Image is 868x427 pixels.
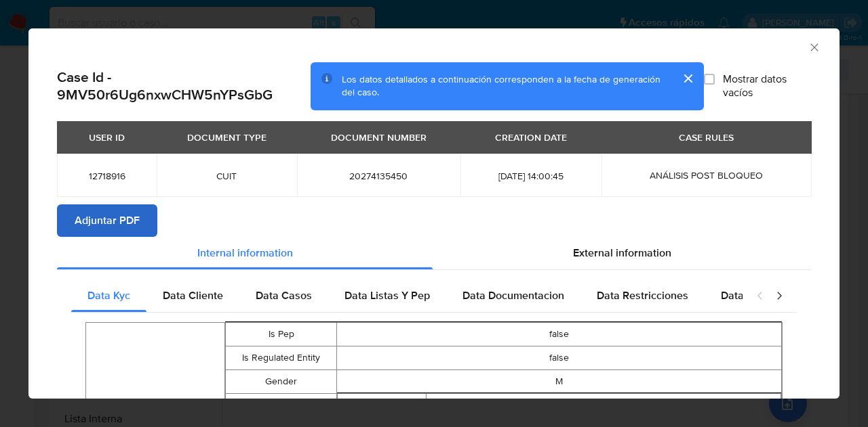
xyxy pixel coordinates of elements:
span: External information [573,245,671,261]
span: 12718916 [73,170,140,182]
span: Data Kyc [87,288,130,303]
span: Data Publicaciones [721,288,814,303]
div: Detailed internal info [71,279,743,312]
td: Address [338,393,427,417]
button: Cerrar ventana [808,41,820,53]
td: Is Regulated Entity [226,346,337,369]
td: Email [226,393,337,418]
span: Data Restricciones [597,288,688,303]
div: closure-recommendation-modal [28,28,840,399]
div: DOCUMENT TYPE [179,126,275,149]
span: ANÁLISIS POST BLOQUEO [650,168,763,182]
span: Data Casos [256,288,312,303]
div: CREATION DATE [487,126,575,149]
span: Adjuntar PDF [75,206,140,235]
button: Adjuntar PDF [57,204,157,237]
span: Data Listas Y Pep [344,288,430,303]
div: Detailed info [57,237,811,269]
div: USER ID [81,126,133,149]
span: Data Documentacion [462,288,564,303]
span: Internal information [197,245,293,261]
span: 20274135450 [313,170,444,182]
button: cerrar [671,62,704,95]
span: Data Cliente [163,288,223,303]
td: Gender [226,369,337,393]
span: Los datos detallados a continuación corresponden a la fecha de generación del caso. [342,72,660,99]
h2: Case Id - 9MV50r6Ug6nxwCHW5nYPsGbG [57,68,311,104]
span: CUIT [173,170,280,182]
td: [EMAIL_ADDRESS][DOMAIN_NAME] [427,393,781,417]
span: Mostrar datos vacíos [723,72,811,99]
div: CASE RULES [671,126,742,149]
td: false [337,346,782,369]
input: Mostrar datos vacíos [704,74,715,85]
td: false [337,322,782,346]
td: M [337,369,782,393]
td: Is Pep [226,322,337,346]
div: DOCUMENT NUMBER [323,126,435,149]
span: [DATE] 14:00:45 [477,170,585,182]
